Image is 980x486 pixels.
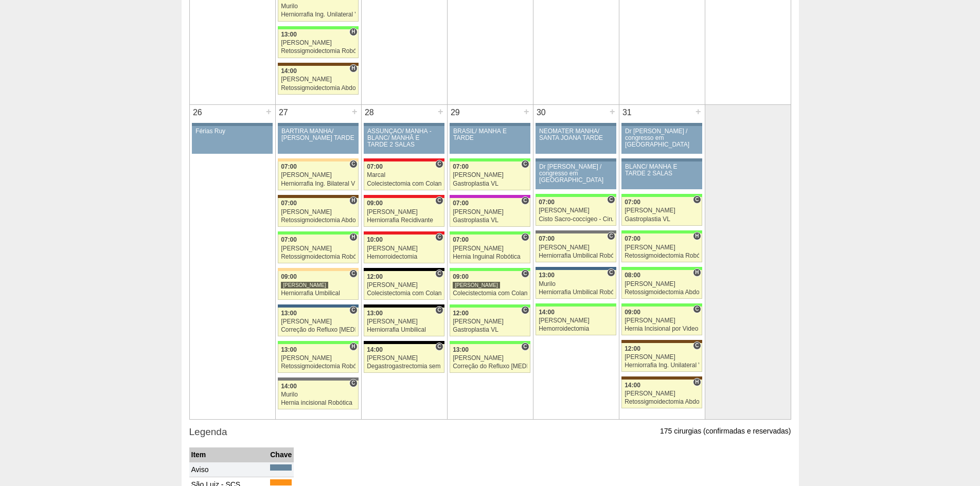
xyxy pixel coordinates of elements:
div: [PERSON_NAME] [367,282,441,289]
span: Hospital [349,28,357,36]
div: Key: BP Paulista [536,230,616,233]
div: Murilo [281,391,355,398]
div: Murilo [539,281,613,287]
div: Retossigmoidectomia Robótica [281,48,355,55]
span: Consultório [521,343,529,351]
div: Key: Santa Joana [621,376,702,380]
a: C 13:00 [PERSON_NAME] Correção do Refluxo [MEDICAL_DATA] esofágico Robótico [450,344,530,373]
span: 09:00 [281,273,297,280]
th: Item [189,447,269,462]
div: Key: Santa Joana [278,63,358,66]
div: Key: Brasil [536,303,616,307]
div: Key: Brasil [450,304,530,308]
span: 13:00 [453,346,469,353]
span: 07:00 [367,163,383,170]
a: C 13:00 [PERSON_NAME] Herniorrafia Umbilical [364,308,444,336]
div: Key: São Luiz - SCS [270,479,292,485]
span: Hospital [349,196,357,205]
div: Herniorrafia Umbilical Robótica [539,253,613,259]
div: Hemorroidectomia [539,326,613,332]
a: Férias Ruy [192,126,272,154]
span: Consultório [435,269,443,278]
div: Key: Aviso [621,123,702,126]
a: C 07:00 Marcal Colecistectomia com Colangiografia VL [364,161,444,190]
span: Hospital [349,343,357,351]
div: Herniorrafia Umbilical [281,290,355,297]
div: 31 [619,105,635,120]
span: Hospital [693,268,701,277]
div: [PERSON_NAME] [281,76,355,83]
a: 14:00 [PERSON_NAME] Hemorroidectomia [536,307,616,335]
div: Cisto Sacro-coccígeo - Cirurgia [539,216,613,223]
div: Key: Brasil [278,341,358,344]
p: 175 cirurgias (confirmadas e reservadas) [660,426,791,436]
span: Consultório [607,232,615,240]
a: NEOMATER MANHÃ/ SANTA JOANA TARDE [536,126,616,154]
a: H 07:00 [PERSON_NAME] Retossigmoidectomia Abdominal VL [278,198,358,227]
a: C 12:00 [PERSON_NAME] Colecistectomia com Colangiografia VL [364,271,444,300]
span: 14:00 [281,67,297,75]
a: ASSUNÇÃO/ MANHÃ -BLANC/ MANHÃ E TARDE 2 SALAS [364,126,444,154]
span: 07:00 [453,163,469,170]
div: NEOMATER MANHÃ/ SANTA JOANA TARDE [539,128,613,141]
span: Consultório [349,306,357,314]
div: Key: Aviso [192,123,272,126]
span: Consultório [693,341,701,350]
div: Key: Aviso [364,123,444,126]
div: [PERSON_NAME] [453,245,527,252]
span: Consultório [435,343,443,351]
div: Herniorrafia Umbilical [367,327,441,333]
div: Key: Assunção [364,195,444,198]
div: Hernia Incisional por Video [625,326,699,332]
div: Key: Aviso [621,158,702,161]
div: Dr [PERSON_NAME] / congresso em [GEOGRAPHIC_DATA] [539,164,613,184]
div: Key: Assunção [364,231,444,235]
div: Gastroplastia VL [625,216,699,223]
div: Key: Blanc [364,341,444,344]
div: [PERSON_NAME] [281,318,355,325]
span: Consultório [693,305,701,313]
div: [PERSON_NAME] [367,209,441,215]
a: C 09:00 [PERSON_NAME] Colecistectomia com Colangiografia VL [450,271,530,300]
div: [PERSON_NAME] [625,317,699,324]
div: Key: Brasil [450,231,530,235]
div: [PERSON_NAME] [281,209,355,215]
span: Hospital [349,233,357,241]
div: [PERSON_NAME] [625,390,699,397]
div: Hernia incisional Robótica [281,400,355,406]
a: BRASIL/ MANHÃ E TARDE [450,126,530,154]
a: C 07:00 [PERSON_NAME] Cisto Sacro-coccígeo - Cirurgia [536,197,616,226]
a: C 07:00 [PERSON_NAME] Herniorrafia Umbilical Robótica [536,233,616,262]
span: Consultório [435,160,443,168]
div: [PERSON_NAME] [367,245,441,252]
div: Herniorrafia Ing. Bilateral VL [281,181,355,187]
div: Key: São Luiz - Jabaquara [536,267,616,270]
div: Retossigmoidectomia Robótica [281,254,355,260]
div: Key: Brasil [278,231,358,235]
div: Key: Brasil [621,194,702,197]
div: Key: Santa Joana [621,340,702,343]
div: Herniorrafia Umbilical Robótica [539,289,613,296]
a: C 07:00 [PERSON_NAME] Gastroplastia VL [450,161,530,190]
a: H 08:00 [PERSON_NAME] Retossigmoidectomia Abdominal VL [621,270,702,299]
div: [PERSON_NAME] [281,245,355,252]
div: [PERSON_NAME] [453,355,527,362]
div: Murilo [281,3,355,10]
span: 07:00 [539,199,555,206]
a: C 07:00 [PERSON_NAME] Herniorrafia Ing. Bilateral VL [278,161,358,190]
span: Consultório [349,269,357,278]
div: + [608,105,617,118]
div: Key: Brasil [450,341,530,344]
span: Consultório [521,269,529,278]
div: Key: Blanc [364,268,444,271]
div: 29 [448,105,464,120]
div: 27 [276,105,292,120]
div: + [350,105,359,118]
div: [PERSON_NAME] [453,281,500,289]
div: BARTIRA MANHÃ/ [PERSON_NAME] TARDE [281,128,355,141]
div: Key: Brasil [621,267,702,270]
div: Retossigmoidectomia Abdominal VL [281,217,355,224]
span: 12:00 [625,345,640,352]
div: BRASIL/ MANHÃ E TARDE [453,128,527,141]
span: Consultório [435,306,443,314]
